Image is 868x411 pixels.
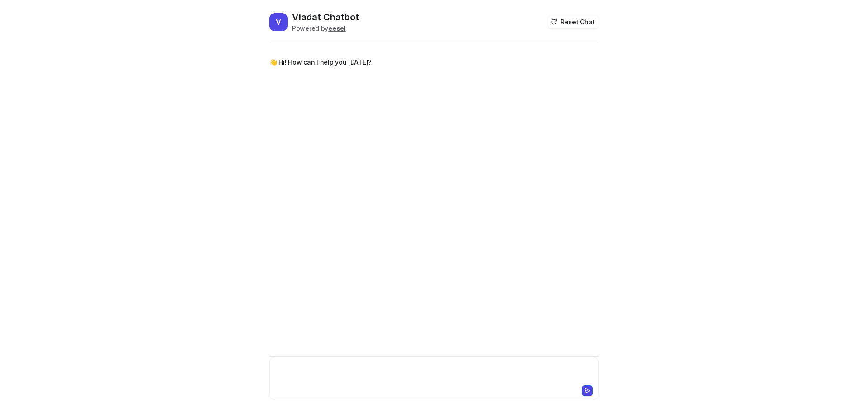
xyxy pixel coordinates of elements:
div: Powered by [292,23,359,33]
h2: Viadat Chatbot [292,11,359,23]
button: Reset Chat [548,15,599,28]
p: 👋 Hi! How can I help you [DATE]? [269,57,372,68]
b: eesel [328,24,346,32]
span: V [269,13,288,31]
